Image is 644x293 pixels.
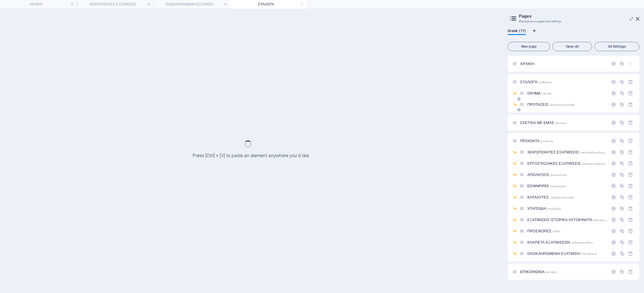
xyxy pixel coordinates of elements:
div: The startpage cannot be deleted [628,61,633,66]
div: ΧΕΙΡΟΠΟΙΗΤΕΣ ΕΞΑΤΜΙΣΕΙΣ/handmade-exhausts [526,150,608,154]
span: /downpipes [550,185,566,188]
div: Settings [611,183,616,188]
div: ΠΡΟΙΟΝΤΑ/products [518,139,608,143]
div: Duplicate [619,240,624,245]
span: /catalytic-converter [549,196,574,199]
div: Remove [628,102,633,107]
span: Click to open page [527,173,567,177]
div: Settings [611,79,616,84]
div: Settings [611,172,616,177]
div: ΣΧΕΤΙΚΑ ΜΕ ΕΜΑΣ/aboutus [518,121,608,125]
div: ΚΑΤΑΛΥΤΕΣ/catalytic-converter [526,195,608,199]
div: ΟΛΟΚΛΗΡΩΜΕΝΗ ΕΞΑΤΜΙΣΗ/full-exhaust [526,252,608,255]
div: Settings [611,195,616,200]
span: /exhausts-valves [571,241,593,244]
div: Settings [611,91,616,96]
span: ΑΡΧΙΚΗ [520,62,536,66]
span: Click to open page [527,240,593,244]
span: /full-exhaust [581,252,597,255]
span: ΣΥΛΛΟΓΗ [520,80,552,84]
div: Duplicate [619,91,624,96]
div: OXHMA/vehicle [526,91,608,95]
div: Settings [611,206,616,211]
h4: ΟΛΟΚΛΗΡΩΜΕΝΗ ΕΞΑΤΜΙΣΗ [153,1,230,8]
div: Remove [628,195,633,200]
div: Duplicate [619,120,624,125]
span: OXHMA [527,91,551,95]
div: Remove [628,206,633,211]
div: Remove [628,91,633,96]
span: Click to open page [527,195,574,199]
div: Settings [611,269,616,274]
span: / [535,62,536,66]
div: Duplicate [619,195,624,200]
div: ΧΤΑΠΟΔΙΑ/manifolds [526,207,608,210]
div: Duplicate [619,161,624,166]
div: Settings [611,138,616,143]
div: Duplicate [619,138,624,143]
span: ΣΧΕΤΙΚΑ ΜΕ ΕΜΑΣ [520,120,567,125]
span: Click to open page [527,161,605,166]
div: Settings [611,240,616,245]
span: Click to open page [527,206,561,211]
div: Remove [628,79,633,84]
div: ΣΥΛΛΟΓΗ/collection [518,80,608,84]
span: /sebring-exhausts [581,162,605,165]
span: /exhaust-proposals [549,103,575,106]
div: ΠΡΟΤΑΣΕΙΣ/exhaust-proposals [526,103,608,106]
span: Click to open page [527,102,575,107]
div: Duplicate [619,61,624,66]
div: Remove [628,172,633,177]
div: Duplicate [619,79,624,84]
div: Remove [628,229,633,233]
div: Remove [628,120,633,125]
div: Duplicate [619,150,624,155]
div: Duplicate [619,206,624,211]
div: ΕΡΓΟΣΤΑΣΙΑΚΕΣ ΕΞΑΤΜΙΣΕΙΣ/sebring-exhausts [526,162,608,165]
div: Settings [611,61,616,66]
h3: Manage your pages and settings [519,19,628,24]
div: Remove [628,240,633,245]
button: Open all [552,42,592,51]
div: Settings [611,229,616,233]
span: /contact [545,270,556,274]
span: /manifolds [547,207,561,210]
div: Duplicate [619,251,624,256]
span: /handmade-exhausts [579,151,608,154]
span: /vehicle [541,92,551,95]
div: Settings [611,251,616,256]
span: /collection [538,81,552,84]
div: ΚΛΑΠΕΤΑ ΕΞΑΤΜΙΣΕΩΝ/exhausts-valves [526,240,608,244]
span: All Settings [597,45,637,48]
h4: ΣΥΛΛΟΓΗ [230,1,307,8]
span: Click to open page [527,229,560,233]
div: Remove [628,183,633,188]
div: Remove [628,217,633,222]
span: New page [510,45,547,48]
div: ΕΠΙΚΟΙΝΩΝΙΑ/contact [518,270,608,274]
div: Remove [628,150,633,155]
div: ΑΠΟΛΗΞΕΙΣ/exhaust-tips [526,173,608,177]
span: Click to open page [527,150,607,154]
div: Settings [611,102,616,107]
div: Settings [611,161,616,166]
span: Click to open page [527,251,597,256]
div: Duplicate [619,183,624,188]
span: /offers [552,230,561,233]
span: Click to open page [527,184,566,188]
span: /products [540,140,553,143]
div: Settings [611,217,616,222]
span: /aboutus [555,121,567,125]
span: Click to open page [527,218,623,222]
div: Remove [628,251,633,256]
span: Open all [555,45,590,48]
div: Duplicate [619,172,624,177]
div: ΠΡΟΣΦΟΡΕΣ/offers [526,229,608,233]
div: Duplicate [619,229,624,233]
div: Duplicate [619,217,624,222]
h4: ΧΕΙΡΟΠΟΙΗΤΕΣ ΕΞΑΤΜΙΣΕΙΣ [77,1,153,8]
div: Remove [628,138,633,143]
span: /exhausts-historic-cars [593,218,623,222]
div: ΑΡΧΙΚΗ/ [518,62,608,66]
div: DOWNPIPES/downpipes [526,184,608,188]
